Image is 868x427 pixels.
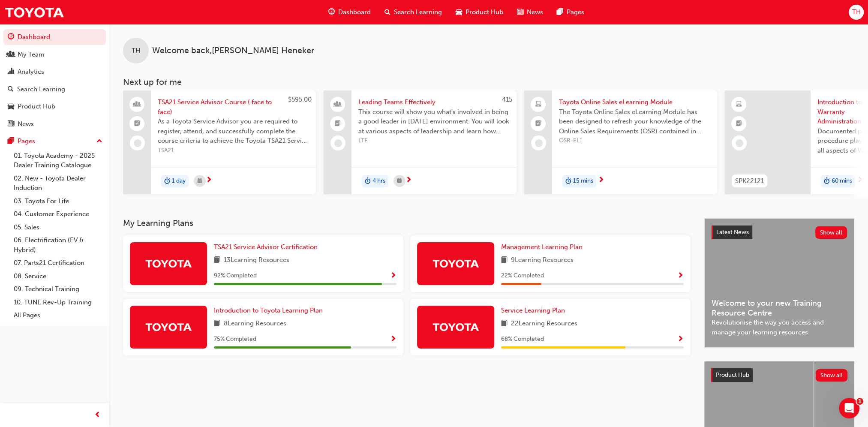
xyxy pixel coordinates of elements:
button: Pages [3,133,106,149]
span: next-icon [598,177,604,184]
a: 02. New - Toyota Dealer Induction [10,172,106,195]
span: up-icon [96,136,102,147]
span: Show Progress [390,336,396,343]
a: car-iconProduct Hub [449,3,510,21]
span: Leading Teams Effectively [358,97,510,107]
span: 75 % Completed [214,334,256,344]
span: pages-icon [8,138,14,145]
span: Product Hub [466,7,503,17]
span: 4 hrs [372,176,385,186]
span: calendar-icon [397,176,402,186]
span: learningRecordVerb_NONE-icon [134,139,141,147]
span: 1 [856,398,863,405]
span: people-icon [8,51,14,59]
a: Search Learning [3,81,106,97]
span: duration-icon [824,176,830,187]
span: 9 Learning Resources [511,255,574,266]
span: SPK22121 [735,176,764,186]
a: Latest NewsShow all [712,226,847,239]
button: Show Progress [677,271,684,281]
span: duration-icon [164,176,170,187]
span: book-icon [214,255,220,266]
div: News [18,119,34,129]
div: My Team [18,50,45,60]
span: guage-icon [8,33,14,41]
img: Trak [145,319,192,334]
a: 06. Electrification (EV & Hybrid) [10,234,106,256]
span: car-icon [8,103,14,111]
span: learningRecordVerb_NONE-icon [736,139,743,147]
a: My Team [3,47,106,63]
span: TSA21 Service Advisor Course ( face to face) [158,97,309,117]
span: news-icon [517,7,523,18]
img: Trak [432,319,479,334]
span: OSR-EL1 [559,136,710,146]
span: people-icon [134,99,140,110]
button: Show all [816,369,848,382]
a: Introduction to Toyota Learning Plan [214,306,326,316]
span: Search Learning [394,7,442,17]
span: booktick-icon [335,118,341,129]
iframe: Intercom live chat [839,398,859,418]
span: people-icon [335,99,341,110]
span: learningRecordVerb_NONE-icon [535,139,543,147]
span: LTE [358,136,510,146]
span: booktick-icon [535,118,541,129]
span: book-icon [501,255,508,266]
span: news-icon [8,120,14,128]
span: 60 mins [832,176,852,186]
a: News [3,116,106,132]
a: TSA21 Service Advisor Certification [214,242,321,252]
button: Show Progress [390,334,396,345]
span: guage-icon [328,7,335,18]
div: Analytics [18,67,44,77]
a: Product Hub [3,99,106,114]
a: All Pages [10,309,106,322]
span: TSA21 Service Advisor Certification [214,243,318,251]
span: 1 day [172,176,186,186]
span: News [527,7,543,17]
span: TH [132,46,140,56]
a: $595.00TSA21 Service Advisor Course ( face to face)As a Toyota Service Advisor you are required t... [123,90,316,194]
span: duration-icon [565,176,571,187]
span: Show Progress [677,272,684,280]
img: Trak [4,3,64,22]
span: car-icon [456,7,462,18]
span: next-icon [857,177,863,184]
span: As a Toyota Service Advisor you are required to register, attend, and successfully complete the c... [158,117,309,146]
span: Product Hub [716,371,749,379]
a: 09. Technical Training [10,283,106,296]
span: 22 % Completed [501,271,544,281]
span: book-icon [214,319,220,329]
span: Welcome to your new Training Resource Centre [712,298,847,318]
a: 03. Toyota For Life [10,195,106,208]
a: 07. Parts21 Certification [10,256,106,270]
span: Dashboard [338,7,371,17]
a: Toyota Online Sales eLearning ModuleThe Toyota Online Sales eLearning Module has been designed to... [524,90,717,194]
span: next-icon [206,177,212,184]
div: Search Learning [17,84,65,94]
span: 8 Learning Resources [224,319,286,329]
span: next-icon [405,177,412,184]
a: 415Leading Teams EffectivelyThis course will show you what's involved in being a good leader in [... [324,90,517,194]
a: pages-iconPages [550,3,591,21]
a: 10. TUNE Rev-Up Training [10,296,106,309]
span: TSA21 [158,146,309,156]
a: Dashboard [3,29,106,45]
span: 68 % Completed [501,334,544,344]
a: search-iconSearch Learning [378,3,449,21]
a: Latest NewsShow allWelcome to your new Training Resource CentreRevolutionise the way you access a... [704,218,854,348]
span: This course will show you what's involved in being a good leader in [DATE] environment. You will ... [358,107,510,136]
span: Show Progress [677,336,684,343]
span: pages-icon [557,7,563,18]
a: Service Learning Plan [501,306,568,316]
button: Show Progress [390,271,396,281]
span: calendar-icon [198,176,202,186]
a: Product HubShow all [711,368,847,382]
span: search-icon [8,86,14,93]
span: 415 [502,96,512,103]
span: booktick-icon [134,118,140,129]
span: Introduction to Toyota Learning Plan [214,307,323,314]
span: 92 % Completed [214,271,257,281]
